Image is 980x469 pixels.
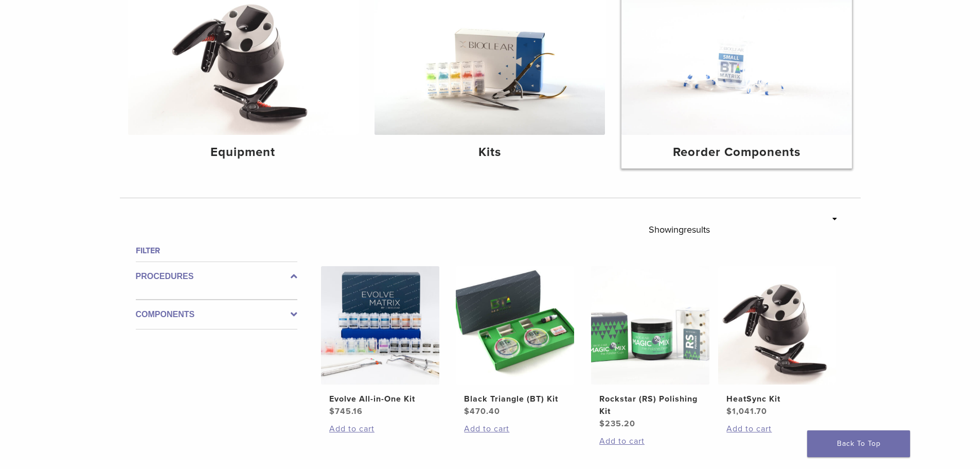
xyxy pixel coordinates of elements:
[649,219,710,240] p: Showing results
[726,393,828,405] h2: HeatSync Kit
[726,406,732,416] span: $
[455,266,575,418] a: Black Triangle (BT) KitBlack Triangle (BT) Kit $470.40
[464,393,566,405] h2: Black Triangle (BT) Kit
[136,308,297,321] label: Components
[591,266,710,430] a: Rockstar (RS) Polishing KitRockstar (RS) Polishing Kit $235.20
[329,406,335,416] span: $
[599,419,635,429] bdi: 235.20
[329,406,363,416] bdi: 745.16
[136,245,297,257] h4: Filter
[464,406,500,416] bdi: 470.40
[329,393,431,405] h2: Evolve All-in-One Kit
[321,266,439,385] img: Evolve All-in-One Kit
[726,406,767,416] bdi: 1,041.70
[630,143,844,162] h4: Reorder Components
[726,423,828,435] a: Add to cart: “HeatSync Kit”
[718,266,838,418] a: HeatSync KitHeatSync Kit $1,041.70
[136,143,350,162] h4: Equipment
[718,266,836,385] img: HeatSync Kit
[599,435,701,447] a: Add to cart: “Rockstar (RS) Polishing Kit”
[383,143,597,162] h4: Kits
[599,393,701,418] h2: Rockstar (RS) Polishing Kit
[599,419,605,429] span: $
[329,423,431,435] a: Add to cart: “Evolve All-in-One Kit”
[464,406,470,416] span: $
[456,266,574,385] img: Black Triangle (BT) Kit
[136,270,297,283] label: Procedures
[464,423,566,435] a: Add to cart: “Black Triangle (BT) Kit”
[591,266,709,385] img: Rockstar (RS) Polishing Kit
[807,430,910,457] a: Back To Top
[320,266,440,418] a: Evolve All-in-One KitEvolve All-in-One Kit $745.16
